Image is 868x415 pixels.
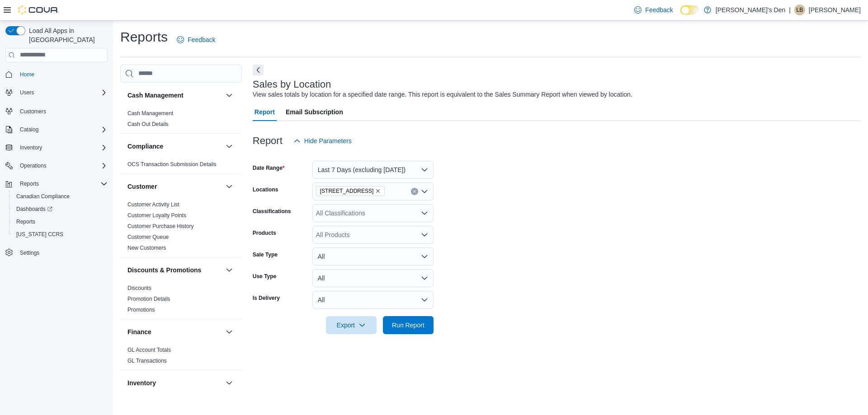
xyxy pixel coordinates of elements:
span: Cash Out Details [127,121,169,128]
button: Inventory [2,141,111,154]
span: Reports [13,216,108,227]
button: Clear input [411,188,418,195]
span: Discounts [127,284,151,292]
span: Operations [16,160,108,171]
button: Reports [9,215,111,228]
a: Customers [16,106,50,117]
span: Customers [16,105,108,117]
button: Inventory [224,378,235,388]
button: All [312,269,434,287]
h3: Compliance [127,142,163,151]
button: Inventory [127,378,222,387]
h3: Inventory [127,378,156,387]
span: Promotions [127,306,155,313]
span: Canadian Compliance [16,193,70,200]
span: Inventory [20,144,42,151]
span: New Customers [127,244,166,252]
img: Cova [18,5,59,14]
p: [PERSON_NAME] [809,5,861,15]
div: Finance [120,345,242,370]
a: Settings [16,247,43,258]
button: Finance [127,327,222,336]
button: Users [16,87,38,98]
span: Customer Purchase History [127,223,194,230]
button: All [312,247,434,266]
button: Finance [224,326,235,337]
label: Date Range [253,164,285,172]
span: Reports [16,178,108,189]
a: Customer Activity List [127,201,179,208]
input: Dark Mode [680,5,699,15]
span: Users [16,87,108,98]
h3: Customer [127,182,157,191]
button: Remove 740A Fraser Ave from selection in this group [375,188,381,194]
button: Reports [16,178,42,189]
button: Operations [16,160,50,171]
span: Dashboards [16,205,52,213]
a: Customer Queue [127,234,169,240]
p: | [789,5,791,15]
h1: Reports [120,28,168,46]
label: Products [253,229,276,237]
span: Inventory [16,142,108,153]
button: Reports [2,177,111,190]
div: View sales totals by location for a specified date range. This report is equivalent to the Sales ... [253,90,632,99]
span: Load All Apps in [GEOGRAPHIC_DATA] [25,26,108,44]
span: Operations [20,162,47,169]
label: Sale Type [253,251,278,258]
a: Customer Purchase History [127,223,194,229]
button: Customer [224,181,235,192]
button: Open list of options [421,188,428,195]
a: Cash Management [127,110,173,117]
a: Dashboards [9,203,111,215]
button: Run Report [383,316,434,334]
span: Canadian Compliance [13,191,108,202]
label: Is Delivery [253,294,280,302]
span: Home [20,71,34,78]
button: Home [2,68,111,81]
span: Dashboards [13,204,108,214]
span: Feedback [645,5,673,14]
button: Catalog [16,124,42,135]
span: Users [20,89,34,96]
button: Last 7 Days (excluding [DATE]) [312,161,434,179]
a: Canadian Compliance [13,191,73,202]
a: Feedback [173,31,219,49]
label: Use Type [253,273,276,280]
span: Run Report [392,321,425,330]
button: Catalog [2,123,111,136]
a: Dashboards [13,204,56,214]
h3: Cash Management [127,91,184,100]
button: All [312,291,434,309]
button: [US_STATE] CCRS [9,228,111,241]
span: Customer Loyalty Points [127,212,186,219]
span: Email Subscription [286,103,343,121]
div: Lorraine Bazley [794,5,805,15]
div: Cash Management [120,108,242,133]
button: Users [2,86,111,99]
label: Locations [253,186,278,193]
span: Export [331,316,371,334]
span: LB [797,5,803,15]
span: Customers [20,108,46,115]
div: Discounts & Promotions [120,283,242,319]
a: [US_STATE] CCRS [13,229,67,240]
span: [US_STATE] CCRS [16,231,63,238]
a: Cash Out Details [127,121,169,127]
button: Cash Management [224,90,235,101]
a: GL Transactions [127,358,167,364]
span: Promotion Details [127,295,170,303]
span: Hide Parameters [304,136,352,145]
span: Customer Activity List [127,201,179,208]
p: [PERSON_NAME]'s Den [716,5,785,15]
h3: Finance [127,327,151,336]
nav: Complex example [5,64,108,283]
button: Hide Parameters [290,132,355,150]
button: Customer [127,182,222,191]
button: Compliance [127,142,222,151]
div: Compliance [120,159,242,173]
button: Open list of options [421,231,428,238]
a: OCS Transaction Submission Details [127,161,217,168]
div: Customer [120,199,242,257]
